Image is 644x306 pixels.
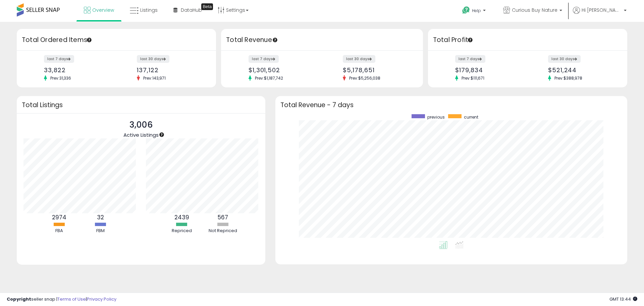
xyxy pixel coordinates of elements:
[123,119,159,131] p: 3,006
[346,75,384,81] span: Prev: $5,256,038
[162,228,202,234] div: Repriced
[140,75,169,81] span: Prev: 143,971
[137,55,169,63] label: last 30 days
[22,102,260,107] h3: Total Listings
[249,67,317,74] div: $1,301,502
[551,75,586,81] span: Prev: $388,978
[159,132,165,138] div: Tooltip anchor
[44,67,111,74] div: 33,822
[427,114,445,120] span: previous
[137,67,204,74] div: 137,122
[582,7,622,13] span: Hi [PERSON_NAME]
[457,1,492,22] a: Help
[7,296,116,303] div: seller snap | |
[87,296,116,302] a: Privacy Policy
[97,213,104,221] b: 32
[455,67,523,74] div: $179,834
[123,131,159,138] span: Active Listings
[512,7,557,13] span: Curious Buy Nature
[226,35,418,45] h3: Total Revenue
[548,55,581,63] label: last 30 days
[181,7,202,13] span: DataHub
[433,35,622,45] h3: Total Profit
[80,228,120,234] div: FBM
[467,37,473,43] div: Tooltip anchor
[458,75,488,81] span: Prev: $111,671
[464,114,478,120] span: current
[140,7,158,13] span: Listings
[22,35,211,45] h3: Total Ordered Items
[249,55,279,63] label: last 7 days
[462,6,470,14] i: Get Help
[455,55,485,63] label: last 7 days
[472,8,481,13] span: Help
[52,213,66,221] b: 2974
[548,67,615,74] div: $521,244
[573,7,627,22] a: Hi [PERSON_NAME]
[174,213,189,221] b: 2439
[343,67,411,74] div: $5,178,651
[280,102,622,107] h3: Total Revenue - 7 days
[272,37,278,43] div: Tooltip anchor
[86,37,92,43] div: Tooltip anchor
[57,296,86,302] a: Terms of Use
[7,296,31,302] strong: Copyright
[44,55,74,63] label: last 7 days
[252,75,286,81] span: Prev: $1,187,742
[47,75,74,81] span: Prev: 31,336
[218,213,228,221] b: 567
[343,55,375,63] label: last 30 days
[203,228,243,234] div: Not Repriced
[92,7,114,13] span: Overview
[39,228,79,234] div: FBA
[201,3,213,10] div: Tooltip anchor
[609,296,637,302] span: 2025-08-17 13:44 GMT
